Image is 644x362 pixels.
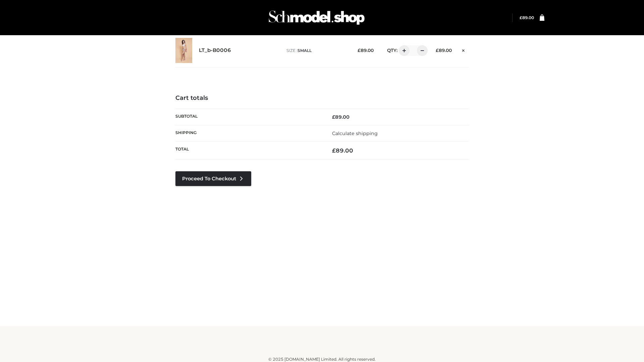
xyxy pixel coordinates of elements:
a: LT_b-B0006 [199,47,231,54]
th: Shipping [175,125,322,141]
a: Proceed to Checkout [175,171,251,186]
a: £89.00 [520,15,534,20]
p: size : [286,48,347,54]
a: Calculate shipping [332,130,378,136]
bdi: 89.00 [520,15,534,20]
span: £ [332,147,336,154]
div: QTY: [380,45,425,56]
span: SMALL [298,48,312,53]
span: £ [332,114,335,120]
span: £ [520,15,522,20]
img: LT_b-B0006 - SMALL [175,38,192,63]
img: Schmodel Admin 964 [266,4,367,31]
th: Total [175,142,322,160]
span: £ [358,48,361,53]
th: Subtotal [175,109,322,125]
bdi: 89.00 [358,48,374,53]
a: Remove this item [459,45,469,54]
bdi: 89.00 [332,147,353,154]
bdi: 89.00 [332,114,350,120]
h4: Cart totals [175,95,469,102]
bdi: 89.00 [436,48,452,53]
span: £ [436,48,439,53]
